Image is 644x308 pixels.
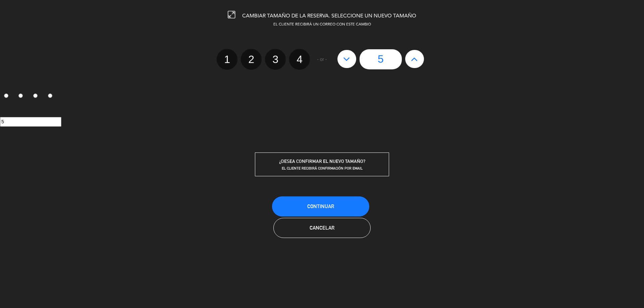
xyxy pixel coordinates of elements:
input: 3 [33,94,38,98]
label: 4 [44,91,59,102]
label: 2 [15,91,30,102]
label: 4 [289,49,310,70]
label: 1 [217,49,237,70]
span: - or - [317,56,327,63]
label: 2 [241,49,262,70]
span: Cancelar [310,225,334,231]
span: ¿DESEA CONFIRMAR EL NUEVO TAMAÑO? [279,159,365,164]
label: 3 [265,49,286,70]
input: 2 [18,94,23,98]
button: Cancelar [273,218,371,238]
input: 4 [48,94,52,98]
input: 1 [4,94,8,98]
button: Continuar [272,196,369,217]
span: Continuar [307,203,334,209]
label: 3 [30,91,44,102]
span: EL CLIENTE RECIBIRÁ CONFIRMACIÓN POR EMAIL [282,166,363,171]
span: CAMBIAR TAMAÑO DE LA RESERVA. SELECCIONE UN NUEVO TAMAÑO [242,13,416,19]
span: EL CLIENTE RECIBIRÁ UN CORREO CON ESTE CAMBIO [273,23,371,26]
